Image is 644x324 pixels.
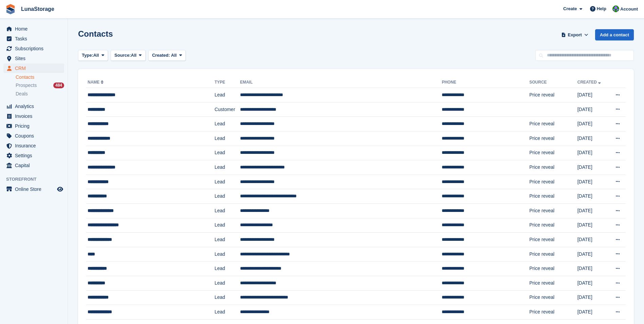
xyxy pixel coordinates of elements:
th: Type [215,77,240,88]
td: Price reveal [529,88,577,103]
a: Created [577,80,602,85]
span: Account [620,6,638,13]
button: Type: All [78,50,108,61]
span: Tasks [15,34,56,43]
td: Price reveal [529,160,577,175]
td: Price reveal [529,305,577,320]
a: Contacts [16,74,64,80]
img: Cathal Vaughan [612,5,619,12]
td: Lead [215,131,240,146]
td: Lead [215,276,240,290]
td: Price reveal [529,233,577,247]
span: Insurance [15,141,56,150]
td: Price reveal [529,146,577,160]
button: Export [560,29,590,40]
td: Lead [215,117,240,131]
span: Export [568,32,582,38]
td: [DATE] [577,160,608,175]
span: Source: [114,52,131,59]
span: All [93,52,99,59]
td: Price reveal [529,276,577,290]
span: Help [597,5,606,12]
td: [DATE] [577,203,608,218]
a: menu [3,131,64,141]
td: Lead [215,262,240,276]
span: Analytics [15,102,56,111]
td: Lead [215,247,240,262]
td: Lead [215,160,240,175]
td: Price reveal [529,175,577,189]
span: Prospects [16,82,37,89]
a: menu [3,141,64,150]
span: Online Store [15,184,56,194]
th: Source [529,77,577,88]
td: [DATE] [577,189,608,204]
td: Lead [215,233,240,247]
span: Sites [15,54,56,63]
td: [DATE] [577,276,608,290]
a: LunaStorage [18,3,57,15]
span: All [171,53,177,58]
span: Coupons [15,131,56,141]
a: Prospects 484 [16,82,64,89]
td: [DATE] [577,131,608,146]
th: Email [240,77,442,88]
td: [DATE] [577,218,608,233]
td: Price reveal [529,218,577,233]
td: Price reveal [529,131,577,146]
span: Create [563,5,577,12]
span: Type: [82,52,93,59]
td: Lead [215,175,240,189]
span: All [131,52,137,59]
td: Lead [215,88,240,103]
a: menu [3,44,64,53]
td: Lead [215,146,240,160]
th: Phone [442,77,529,88]
td: Lead [215,290,240,305]
span: Capital [15,161,56,170]
td: Price reveal [529,203,577,218]
a: menu [3,184,64,194]
td: Price reveal [529,290,577,305]
a: Deals [16,90,64,97]
td: Lead [215,218,240,233]
span: Pricing [15,121,56,131]
td: [DATE] [577,146,608,160]
span: Subscriptions [15,44,56,53]
a: menu [3,151,64,160]
td: [DATE] [577,247,608,262]
span: Created: [152,53,170,58]
a: menu [3,161,64,170]
img: stora-icon-8386f47178a22dfd0bd8f6a31ec36ba5ce8667c1dd55bd0f319d3a0aa187defe.svg [5,4,16,14]
a: Name [88,80,105,85]
a: menu [3,111,64,121]
td: Lead [215,189,240,204]
td: Price reveal [529,117,577,131]
td: [DATE] [577,117,608,131]
a: menu [3,24,64,34]
a: menu [3,102,64,111]
td: Lead [215,203,240,218]
a: menu [3,121,64,131]
td: Customer [215,102,240,117]
td: [DATE] [577,88,608,103]
span: Invoices [15,111,56,121]
td: [DATE] [577,262,608,276]
td: Lead [215,305,240,320]
span: Settings [15,151,56,160]
button: Created: All [148,50,186,61]
td: Price reveal [529,189,577,204]
span: Storefront [6,176,68,183]
td: Price reveal [529,247,577,262]
td: [DATE] [577,290,608,305]
td: [DATE] [577,305,608,320]
td: Price reveal [529,262,577,276]
a: Preview store [56,185,64,193]
a: menu [3,54,64,63]
span: Home [15,24,56,34]
span: CRM [15,64,56,73]
td: [DATE] [577,102,608,117]
td: [DATE] [577,175,608,189]
div: 484 [53,83,64,88]
a: Add a contact [595,29,634,40]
